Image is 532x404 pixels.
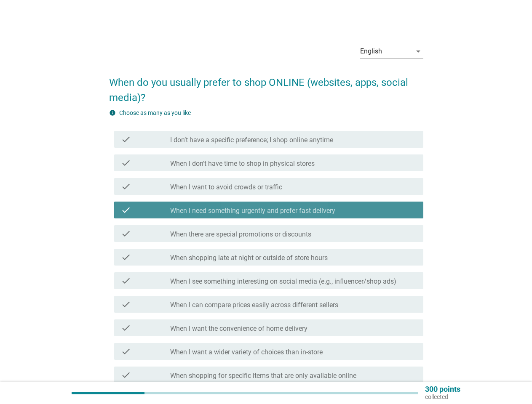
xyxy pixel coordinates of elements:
[119,109,191,116] label: Choose as many as you like
[121,181,131,191] i: check
[121,229,131,239] i: check
[121,134,131,144] i: check
[109,66,423,105] h2: When do you usually prefer to shop ONLINE (websites, apps, social media)?
[170,324,307,333] label: When I want the convenience of home delivery
[170,183,282,191] label: When I want to avoid crowds or traffic
[121,158,131,168] i: check
[170,372,356,380] label: When shopping for specific items that are only available online
[425,385,460,393] p: 300 points
[170,159,315,168] label: When I don’t have time to shop in physical stores
[109,109,116,116] i: info
[425,393,460,401] p: collected
[121,346,131,356] i: check
[121,299,131,309] i: check
[121,370,131,380] i: check
[121,323,131,333] i: check
[360,48,382,55] div: English
[170,277,396,286] label: When I see something interesting on social media (e.g., influencer/shop ads)
[170,301,338,309] label: When I can compare prices easily across different sellers
[121,252,131,262] i: check
[121,205,131,215] i: check
[413,46,423,56] i: arrow_drop_down
[170,254,328,262] label: When shopping late at night or outside of store hours
[170,348,323,356] label: When I want a wider variety of choices than in-store
[170,230,311,239] label: When there are special promotions or discounts
[121,276,131,286] i: check
[170,207,335,215] label: When I need something urgently and prefer fast delivery
[170,136,333,144] label: I don’t have a specific preference; I shop online anytime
